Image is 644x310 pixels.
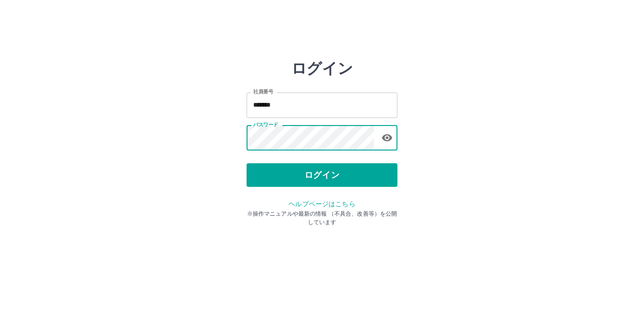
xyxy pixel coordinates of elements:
[247,163,397,187] button: ログイン
[289,200,355,208] a: ヘルプページはこちら
[253,88,273,95] label: 社員番号
[247,209,397,226] p: ※操作マニュアルや最新の情報 （不具合、改善等）を公開しています
[253,121,278,128] label: パスワード
[291,59,353,77] h2: ログイン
